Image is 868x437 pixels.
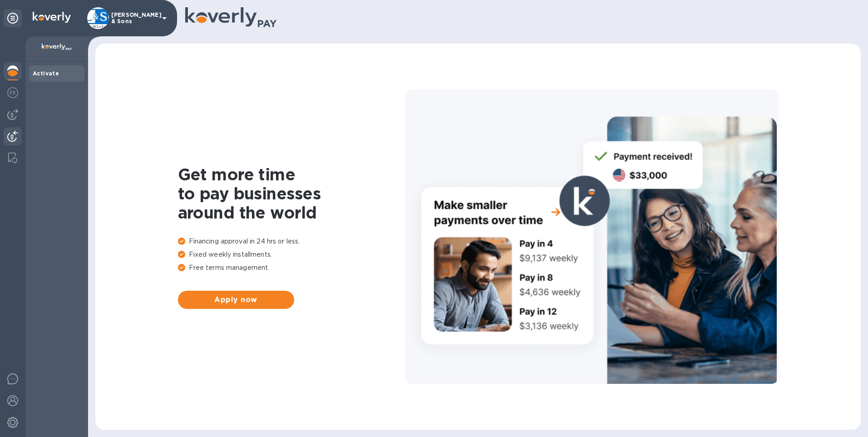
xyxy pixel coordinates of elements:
[178,291,294,309] button: Apply now
[178,263,405,273] p: Free terms management.
[178,250,405,259] p: Fixed weekly installments.
[178,165,405,222] h1: Get more time to pay businesses around the world
[185,294,287,305] span: Apply now
[33,12,71,23] img: Logo
[33,70,59,77] b: Activate
[7,87,18,98] img: Foreign exchange
[4,9,22,27] div: Unpin categories
[111,12,157,25] p: [PERSON_NAME] & Sons
[178,237,405,246] p: Financing approval in 24 hrs or less.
